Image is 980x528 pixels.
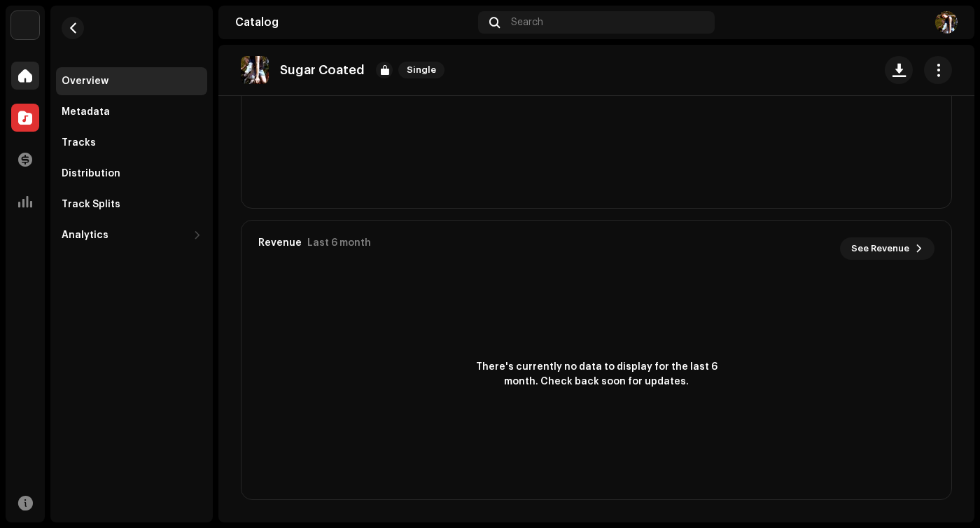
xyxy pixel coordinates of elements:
[62,199,120,210] div: Track Splits
[258,237,302,249] div: Revenue
[280,63,365,78] p: Sugar Coated
[62,168,120,179] div: Distribution
[511,17,543,28] span: Search
[56,129,207,157] re-m-nav-item: Tracks
[56,160,207,188] re-m-nav-item: Distribution
[62,106,110,118] div: Metadata
[56,221,207,249] re-m-nav-dropdown: Analytics
[62,137,96,148] div: Tracks
[840,237,934,260] button: See Revenue
[56,190,207,218] re-m-nav-item: Track Splits
[62,76,108,87] div: Overview
[935,11,958,34] img: 5c9b3827-5e8c-449f-a952-448186649d80
[56,67,207,95] re-m-nav-item: Overview
[241,56,269,84] img: 1cc69898-2de9-44ef-9530-36a392d8e8a7
[235,17,472,28] div: Catalog
[11,11,39,39] img: 3bdc119d-ef2f-4d41-acde-c0e9095fc35a
[307,237,371,249] div: Last 6 month
[470,360,722,389] span: There's currently no data to display for the last 6 month. Check back soon for updates.
[398,62,444,78] span: Single
[851,235,909,263] span: See Revenue
[56,98,207,126] re-m-nav-item: Metadata
[62,230,108,241] div: Analytics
